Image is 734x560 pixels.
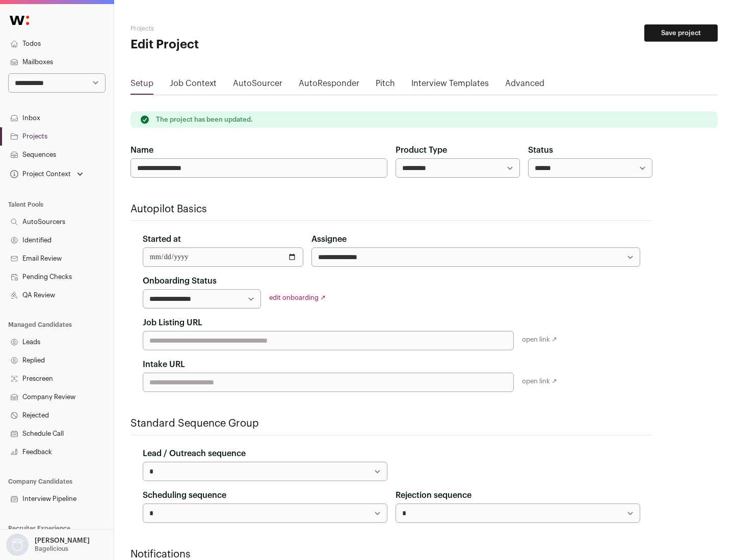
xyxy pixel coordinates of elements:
label: Assignee [311,233,347,245]
a: AutoResponder [299,77,359,94]
h2: Standard Sequence Group [130,416,652,431]
label: Scheduling sequence [143,489,226,501]
button: Save project [644,24,718,42]
a: Interview Templates [411,77,489,94]
button: Open dropdown [4,534,92,556]
a: Job Context [170,77,217,94]
img: Wellfound [4,10,35,31]
div: Project Context [8,170,71,178]
a: Pitch [376,77,395,94]
p: Bagelicious [35,545,68,553]
label: Started at [143,233,181,245]
label: Lead / Outreach sequence [143,447,246,460]
label: Onboarding Status [143,275,217,287]
label: Intake URL [143,358,185,371]
h2: Autopilot Basics [130,202,652,216]
a: AutoSourcer [233,77,282,94]
p: The project has been updated. [156,116,253,124]
label: Job Listing URL [143,317,202,329]
label: Name [130,144,153,156]
h1: Edit Project [130,37,326,53]
a: edit onboarding ↗ [269,294,326,301]
label: Rejection sequence [396,489,471,501]
p: [PERSON_NAME] [35,537,90,545]
button: Open dropdown [8,167,85,181]
label: Status [528,144,553,156]
label: Product Type [396,144,447,156]
a: Setup [130,77,153,94]
a: Advanced [505,77,544,94]
img: nopic.png [6,534,29,556]
h2: Projects [130,24,326,33]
